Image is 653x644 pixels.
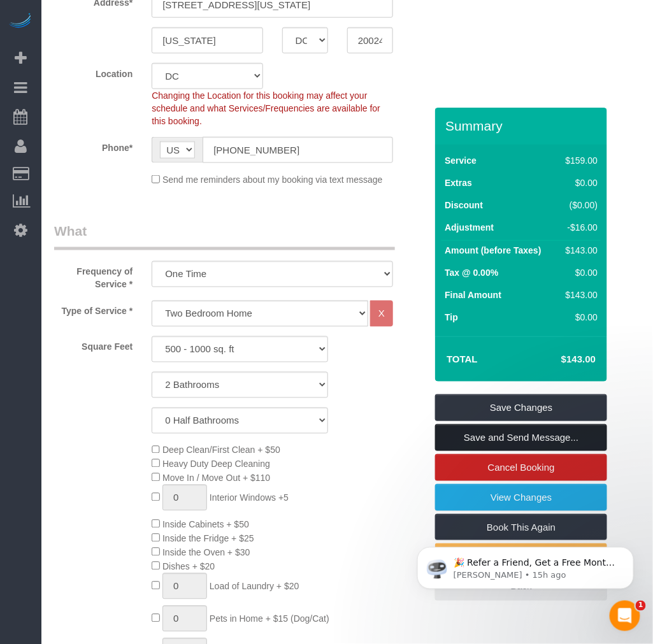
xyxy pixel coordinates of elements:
label: Tip [445,311,458,324]
div: $0.00 [561,176,598,189]
a: Book This Again [435,514,607,541]
span: Deep Clean/First Clean + $50 [162,445,280,455]
span: Inside Cabinets + $50 [162,520,249,530]
iframe: Intercom notifications message [398,520,653,610]
p: Message from Ellie, sent 15h ago [55,49,220,61]
label: Phone* [45,137,142,154]
legend: What [54,222,395,250]
div: $0.00 [561,311,598,324]
div: $143.00 [561,289,598,301]
label: Final Amount [445,289,501,301]
div: ($0.00) [561,199,598,211]
label: Square Feet [45,336,142,354]
div: $143.00 [561,244,598,257]
div: -$16.00 [561,221,598,234]
a: Cancel Booking [435,454,607,481]
div: $159.00 [561,154,598,167]
span: Inside the Fridge + $25 [162,534,254,544]
label: Type of Service * [45,301,142,318]
strong: Total [447,354,478,364]
span: Inside the Oven + $30 [162,548,250,558]
span: Changing the Location for this booking may affect your schedule and what Services/Frequencies are... [152,90,380,126]
a: Save and Send Message... [435,424,607,451]
span: 1 [636,601,646,611]
label: Amount (before Taxes) [445,244,541,257]
span: 🎉 Refer a Friend, Get a Free Month! 🎉 Love Automaid? Share the love! When you refer a friend who ... [55,37,218,174]
label: Frequency of Service * [45,261,142,291]
label: Location [45,63,142,80]
a: Save Changes [435,394,607,421]
span: Heavy Duty Deep Cleaning [162,459,270,469]
span: Interior Windows +5 [210,493,289,503]
h3: Summary [445,118,601,133]
img: Automaid Logo [8,13,33,31]
label: Adjustment [445,221,494,234]
iframe: Intercom live chat [610,601,640,631]
h4: $143.00 [523,354,596,365]
input: Phone* [203,137,393,163]
div: $0.00 [561,266,598,279]
span: Dishes + $20 [162,562,215,572]
span: Pets in Home + $15 (Dog/Cat) [210,614,329,624]
label: Extras [445,176,472,189]
span: Move In / Move Out + $110 [162,473,270,483]
label: Discount [445,199,483,211]
span: Send me reminders about my booking via text message [162,175,383,185]
span: Load of Laundry + $20 [210,582,299,592]
input: City* [152,27,262,54]
input: Zip Code* [347,27,393,54]
label: Tax @ 0.00% [445,266,498,279]
a: View Changes [435,484,607,511]
label: Service [445,154,477,167]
